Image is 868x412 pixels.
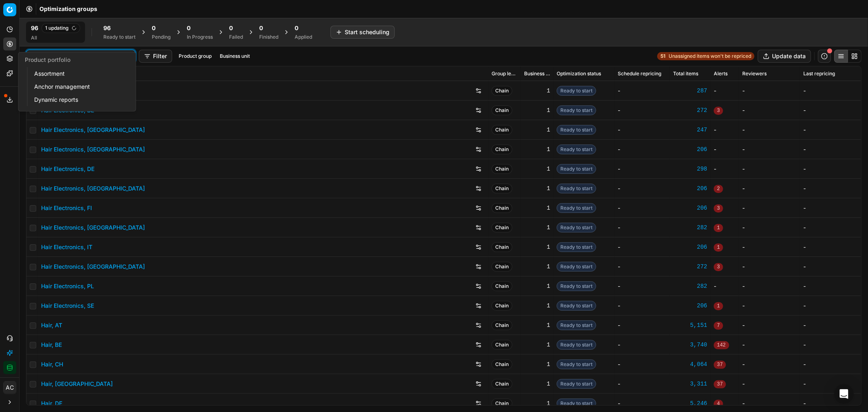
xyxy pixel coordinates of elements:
td: - [614,257,670,276]
span: Chain [492,184,512,193]
span: Optimization groups [39,5,97,13]
td: - [614,296,670,316]
a: Hair Electronics, FI [41,204,92,212]
td: - [739,179,800,198]
span: Ready to start [557,281,596,291]
span: Ready to start [557,223,596,232]
td: - [800,355,861,374]
td: - [739,296,800,316]
a: Hair, DE [41,399,62,408]
div: 1 [524,380,550,388]
span: Ready to start [557,86,596,96]
span: Chain [492,359,512,369]
button: AC [3,381,16,394]
a: Hair Electronics, [GEOGRAPHIC_DATA] [41,126,145,134]
a: 206 [673,204,707,212]
span: 3 [714,204,723,213]
span: 0 [295,24,298,32]
td: - [800,374,861,394]
a: Anchor management [31,81,126,92]
td: - [800,159,861,179]
div: 1 [524,341,550,349]
a: 5,246 [673,399,707,408]
td: - [739,355,800,374]
div: 1 [524,145,550,153]
span: Chain [492,86,512,96]
a: 247 [673,126,707,134]
span: Alerts [714,70,728,77]
span: 2 [714,185,723,193]
td: - [614,140,670,159]
span: Ready to start [557,340,596,350]
span: Chain [492,340,512,350]
span: Chain [492,399,512,408]
a: 206 [673,243,707,251]
span: 142 [714,341,729,349]
a: 206 [673,145,707,153]
a: Hair Electronics, SE [41,302,94,310]
span: Chain [492,379,512,389]
td: - [800,179,861,198]
div: 1 [524,87,550,95]
span: Chain [492,301,512,311]
td: - [800,276,861,296]
span: 0 [152,24,155,32]
span: Ready to start [557,164,596,174]
span: 96 [103,24,111,32]
td: - [800,218,861,237]
span: Chain [492,223,512,232]
a: Hair Electronics, [GEOGRAPHIC_DATA] [41,224,145,232]
div: 1 [524,282,550,290]
span: Ready to start [557,359,596,369]
a: 282 [673,282,707,290]
a: Hair Electronics, [GEOGRAPHIC_DATA] [41,145,145,153]
a: Hair, CH [41,360,63,368]
span: Total items [673,70,698,77]
span: 96 [31,24,38,32]
span: 7 [714,322,723,330]
div: 206 [673,302,707,310]
a: Hair Electronics, PL [41,282,94,290]
nav: breadcrumb [39,5,97,13]
div: Finished [259,34,278,40]
span: Chain [492,145,512,154]
span: Ready to start [557,320,596,330]
a: 206 [673,184,707,193]
span: 1 [714,224,723,232]
a: Hair, AT [41,321,62,329]
a: 51Unassigned items won't be repriced [657,52,754,60]
div: 1 [524,184,550,193]
span: Chain [492,164,512,174]
td: - [739,198,800,218]
span: 3 [714,107,723,115]
td: - [800,140,861,159]
td: - [739,140,800,159]
td: - [614,81,670,101]
a: 282 [673,224,707,232]
a: Hair Electronics, [GEOGRAPHIC_DATA] [41,184,145,193]
td: - [614,355,670,374]
td: - [711,140,739,159]
td: - [614,159,670,179]
div: 1 [524,263,550,271]
span: Ready to start [557,262,596,272]
span: Chain [492,281,512,291]
td: - [739,237,800,257]
span: Ready to start [557,242,596,252]
div: 3,740 [673,341,707,349]
span: 1 updating [42,23,80,33]
div: 1 [524,243,550,251]
div: 1 [524,126,550,134]
a: 272 [673,106,707,114]
div: 4,064 [673,360,707,368]
td: - [614,218,670,237]
div: 287 [673,87,707,95]
td: - [614,335,670,355]
td: - [800,335,861,355]
a: Hair Electronics, IT [41,243,92,251]
span: AC [4,381,16,394]
div: 1 [524,106,550,114]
